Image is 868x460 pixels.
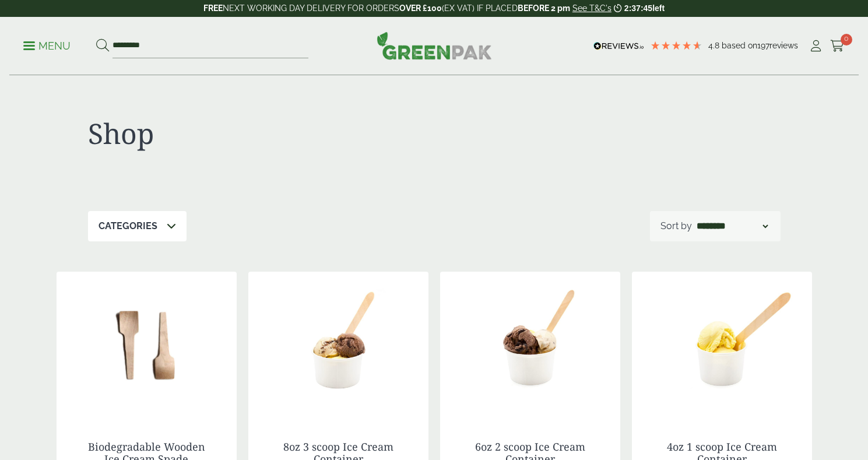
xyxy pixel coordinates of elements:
p: Menu [23,39,71,53]
h1: Shop [88,117,434,150]
i: Cart [830,40,845,52]
img: 8oz 3 Scoop Ice Cream Container with Ice Cream [248,272,428,417]
strong: OVER £100 [399,3,442,13]
span: reviews [769,41,798,50]
span: 4.8 [708,41,722,50]
a: See T&C's [572,3,612,13]
span: left [652,3,665,13]
span: 0 [841,34,852,45]
img: 4oz 1 Scoop Ice Cream Container with Ice Cream [632,272,812,417]
span: Based on [722,41,757,50]
p: Sort by [660,219,692,233]
strong: BEFORE 2 pm [518,3,570,13]
img: 10140.15-High [57,272,237,417]
span: 197 [757,41,769,50]
strong: FREE [203,3,223,13]
img: 6oz 2 Scoop Ice Cream Container with Ice Cream [440,272,620,417]
div: 4.79 Stars [650,40,702,51]
a: 0 [830,37,845,55]
p: Categories [99,219,157,233]
i: My Account [809,40,823,52]
img: REVIEWS.io [593,42,644,50]
a: Menu [23,39,71,51]
span: 2:37:45 [624,3,652,13]
img: GreenPak Supplies [377,31,492,59]
select: Shop order [694,219,770,233]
